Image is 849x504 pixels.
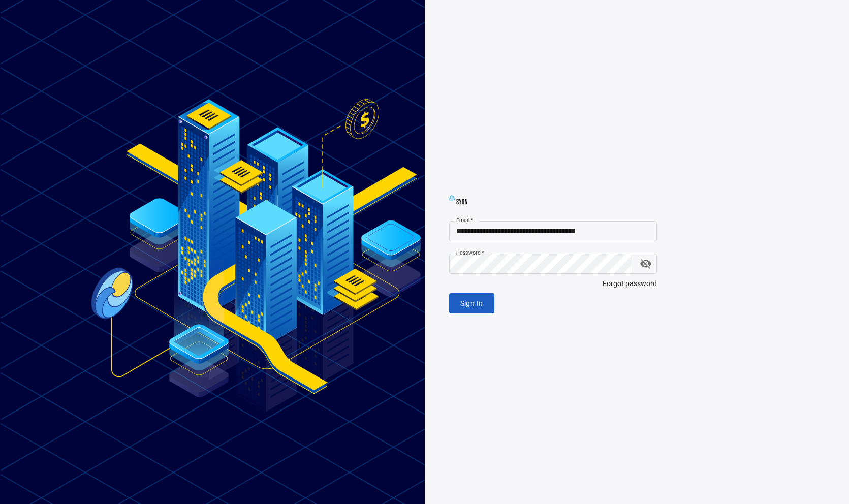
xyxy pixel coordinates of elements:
[636,254,656,274] button: toggle password visibility
[449,293,494,314] button: Sign In
[460,297,483,310] span: Sign In
[456,216,473,224] label: Email
[449,278,657,289] span: Forgot password
[449,191,467,209] img: updated-_k4QCCGx.png
[456,249,484,257] label: Password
